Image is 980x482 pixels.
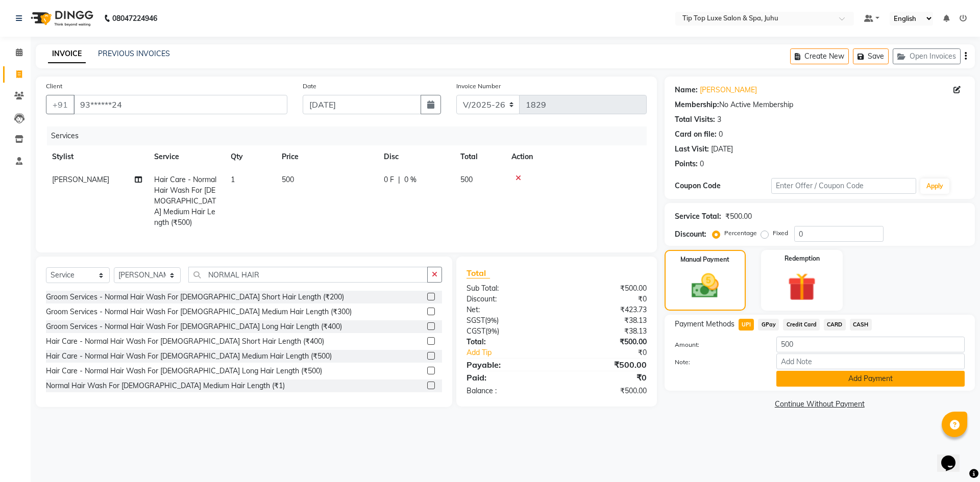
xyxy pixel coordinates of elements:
[711,144,733,155] div: [DATE]
[675,99,965,110] div: No Active Membership
[824,319,846,331] span: CARD
[225,145,276,168] th: Qty
[785,254,820,263] label: Redemption
[776,353,965,369] input: Add Note
[148,145,225,168] th: Service
[667,399,973,410] a: Continue Without Payment
[456,82,501,91] label: Invoice Number
[48,45,86,63] a: INVOICE
[675,211,721,222] div: Service Total:
[700,159,704,169] div: 0
[459,347,573,358] a: Add Tip
[937,441,970,472] iframe: chat widget
[556,315,654,326] div: ₹38.13
[790,48,849,64] button: Create New
[724,229,757,238] label: Percentage
[675,229,706,240] div: Discount:
[776,337,965,352] input: Amount
[398,174,400,185] span: |
[556,305,654,315] div: ₹423.73
[675,181,771,191] div: Coupon Code
[783,319,820,331] span: Credit Card
[758,319,779,331] span: GPay
[556,386,654,396] div: ₹500.00
[188,267,428,283] input: Search or Scan
[680,255,729,264] label: Manual Payment
[231,175,235,184] span: 1
[73,95,287,114] input: Search by Name/Mobile/Email/Code
[675,144,709,155] div: Last Visit:
[850,319,872,331] span: CASH
[459,294,556,305] div: Discount:
[893,48,961,64] button: Open Invoices
[573,347,654,358] div: ₹0
[556,326,654,337] div: ₹38.13
[700,85,757,95] a: [PERSON_NAME]
[378,145,454,168] th: Disc
[556,337,654,347] div: ₹500.00
[556,371,654,384] div: ₹0
[404,174,416,185] span: 0 %
[556,359,654,371] div: ₹500.00
[675,85,698,95] div: Name:
[853,48,889,64] button: Save
[667,358,769,367] label: Note:
[46,351,332,362] div: Hair Care - Normal Hair Wash For [DEMOGRAPHIC_DATA] Medium Hair Length (₹500)
[112,4,157,33] b: 08047224946
[739,319,754,331] span: UPI
[46,307,352,317] div: Groom Services - Normal Hair Wash For [DEMOGRAPHIC_DATA] Medium Hair Length (₹300)
[46,366,322,376] div: Hair Care - Normal Hair Wash For [DEMOGRAPHIC_DATA] Long Hair Length (₹500)
[717,114,721,125] div: 3
[459,305,556,315] div: Net:
[556,283,654,294] div: ₹500.00
[779,269,825,305] img: _gift.svg
[459,359,556,371] div: Payable:
[459,371,556,384] div: Paid:
[467,326,485,336] span: CGST
[47,126,654,145] div: Services
[303,82,316,91] label: Date
[459,386,556,396] div: Balance :
[454,145,505,168] th: Total
[276,145,378,168] th: Price
[667,340,769,349] label: Amount:
[773,229,788,238] label: Fixed
[460,175,473,184] span: 500
[920,179,949,194] button: Apply
[98,49,170,58] a: PREVIOUS INVOICES
[725,211,752,222] div: ₹500.00
[46,292,344,302] div: Groom Services - Normal Hair Wash For [DEMOGRAPHIC_DATA] Short Hair Length (₹200)
[776,371,965,387] button: Add Payment
[675,129,717,140] div: Card on file:
[556,294,654,305] div: ₹0
[675,319,734,329] span: Payment Methods
[46,321,342,332] div: Groom Services - Normal Hair Wash For [DEMOGRAPHIC_DATA] Long Hair Length (₹400)
[52,175,109,184] span: [PERSON_NAME]
[487,327,497,335] span: 9%
[154,175,216,227] span: Hair Care - Normal Hair Wash For [DEMOGRAPHIC_DATA] Medium Hair Length (₹500)
[282,175,294,184] span: 500
[719,129,723,140] div: 0
[487,316,497,324] span: 9%
[675,159,698,169] div: Points:
[46,145,148,168] th: Stylist
[384,174,394,185] span: 0 F
[467,268,490,278] span: Total
[46,82,62,91] label: Client
[675,99,719,110] div: Membership:
[771,178,916,194] input: Enter Offer / Coupon Code
[467,316,485,325] span: SGST
[46,336,324,347] div: Hair Care - Normal Hair Wash For [DEMOGRAPHIC_DATA] Short Hair Length (₹400)
[459,283,556,294] div: Sub Total:
[46,380,285,391] div: Normal Hair Wash For [DEMOGRAPHIC_DATA] Medium Hair Length (₹1)
[459,326,556,337] div: ( )
[505,145,647,168] th: Action
[683,270,727,301] img: _cash.svg
[459,337,556,347] div: Total:
[46,95,75,114] button: +91
[675,114,715,125] div: Total Visits:
[459,315,556,326] div: ( )
[26,4,96,33] img: logo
